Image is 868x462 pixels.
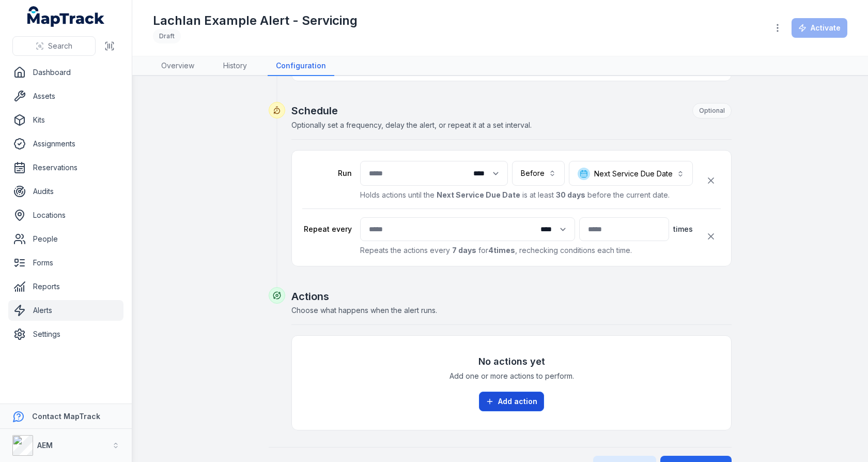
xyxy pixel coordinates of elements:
[291,289,732,304] h2: Actions
[479,392,544,411] button: Add action
[8,252,123,273] a: Forms
[268,56,334,76] a: Configuration
[488,246,515,255] strong: 4 times
[291,103,732,118] h2: Schedule
[48,41,72,51] span: Search
[8,324,123,345] a: Settings
[32,412,100,421] strong: Contact MapTrack
[291,121,532,129] span: Optionally set a frequency, delay the alert, or repeat it at a set interval.
[8,229,123,249] a: People
[360,245,693,256] p: Repeats the actions every for , rechecking conditions each time.
[673,224,693,234] span: times
[153,29,181,43] div: Draft
[8,62,123,83] a: Dashboard
[8,157,123,178] a: Reservations
[8,86,123,107] a: Assets
[153,56,203,76] a: Overview
[692,103,732,118] div: Optional
[512,161,565,186] button: Before
[452,246,476,255] strong: 7 days
[12,36,96,56] button: Search
[556,190,585,199] strong: 30 days
[215,56,255,76] a: History
[8,276,123,297] a: Reports
[450,371,574,381] span: Add one or more actions to perform.
[8,181,123,202] a: Audits
[437,190,520,199] strong: Next Service Due Date
[8,205,123,226] a: Locations
[153,12,358,29] h1: Lachlan Example Alert - Servicing
[8,300,123,321] a: Alerts
[569,161,693,186] button: Next Service Due Date
[37,441,53,450] strong: AEM
[360,190,693,200] p: Holds actions until the is at least before the current date.
[302,224,352,234] label: Repeat every
[291,306,437,315] span: Choose what happens when the alert runs.
[478,354,545,369] h3: No actions yet
[8,133,123,154] a: Assignments
[8,110,123,130] a: Kits
[302,168,352,178] label: Run
[27,6,105,27] a: MapTrack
